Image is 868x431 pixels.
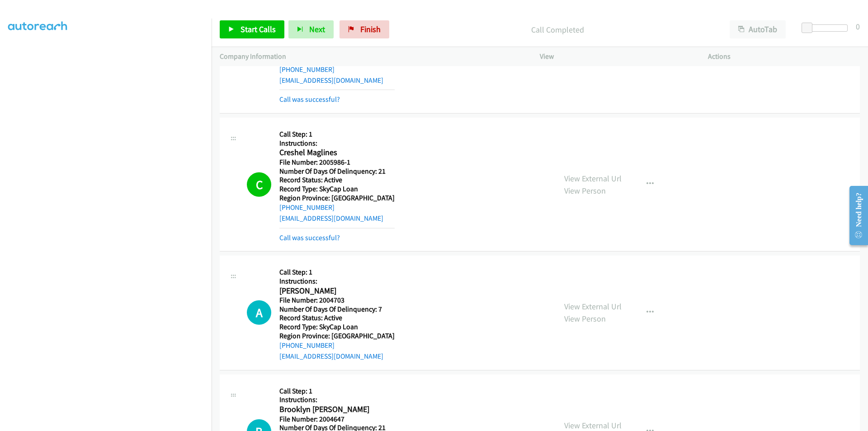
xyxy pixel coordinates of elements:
[564,173,622,184] a: View External Url
[708,51,860,62] p: Actions
[279,139,395,148] h5: Instructions:
[247,300,271,325] div: The call is yet to be attempted
[279,395,395,404] h5: Instructions:
[806,24,848,32] div: Delay between calls (in seconds)
[279,404,395,415] h2: Brooklyn [PERSON_NAME]
[564,420,622,431] a: View External Url
[279,387,395,396] h5: Call Step: 1
[279,341,335,350] a: [PHONE_NUMBER]
[288,20,334,38] button: Next
[279,65,335,74] a: [PHONE_NUMBER]
[279,322,395,332] h5: Record Type: SkyCap Loan
[279,296,395,305] h5: File Number: 2004703
[241,24,276,34] span: Start Calls
[279,130,395,139] h5: Call Step: 1
[279,214,383,223] a: [EMAIL_ADDRESS][DOMAIN_NAME]
[279,203,335,212] a: [PHONE_NUMBER]
[279,185,395,194] h5: Record Type: SkyCap Loan
[279,305,395,314] h5: Number Of Days Of Delinquency: 7
[360,24,381,34] span: Finish
[401,24,713,36] p: Call Completed
[279,268,395,277] h5: Call Step: 1
[279,147,395,158] h2: Creshel Maglines
[220,51,524,62] p: Company Information
[540,51,692,62] p: View
[279,277,395,286] h5: Instructions:
[279,95,340,104] a: Call was successful?
[279,352,383,360] a: [EMAIL_ADDRESS][DOMAIN_NAME]
[564,301,622,312] a: View External Url
[279,167,395,176] h5: Number Of Days Of Delinquency: 21
[247,172,271,197] h1: C
[279,76,383,85] a: [EMAIL_ADDRESS][DOMAIN_NAME]
[279,313,395,322] h5: Record Status: Active
[247,300,271,325] h1: A
[564,185,606,196] a: View Person
[279,158,395,167] h5: File Number: 2005986-1
[279,194,395,203] h5: Region Province: [GEOGRAPHIC_DATA]
[856,20,860,33] div: 0
[220,20,284,38] a: Start Calls
[340,20,389,38] a: Finish
[842,180,868,251] iframe: Resource Center
[309,24,325,34] span: Next
[279,332,395,341] h5: Region Province: [GEOGRAPHIC_DATA]
[279,233,340,242] a: Call was successful?
[279,415,395,424] h5: File Number: 2004647
[564,313,606,324] a: View Person
[730,20,786,38] button: AutoTab
[279,286,395,296] h2: [PERSON_NAME]
[279,175,395,185] h5: Record Status: Active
